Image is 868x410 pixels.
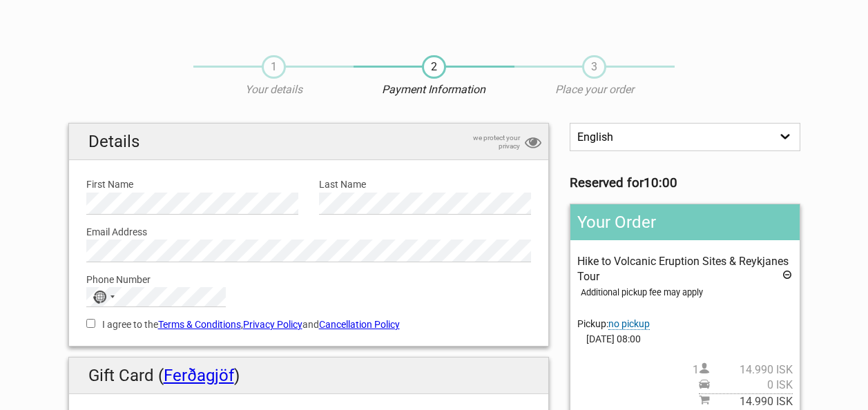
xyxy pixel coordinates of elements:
strong: 10:00 [644,175,677,191]
a: Ferðagjöf [164,366,234,385]
label: Last Name [319,177,531,192]
a: Privacy Policy [243,319,302,330]
span: 1 [262,55,286,79]
span: Hike to Volcanic Eruption Sites & Reykjanes Tour [577,255,789,283]
span: Change pickup place [608,318,650,330]
a: Cancellation Policy [319,319,400,330]
span: 14.990 ISK [710,362,793,378]
h2: Details [69,124,549,160]
h2: Your Order [570,204,799,240]
div: Additional pickup fee may apply [581,285,792,300]
label: I agree to the , and [86,317,532,332]
span: Pickup: [577,318,650,330]
span: 3 [582,55,606,79]
span: 1 person(s) [693,362,793,378]
a: Terms & Conditions [158,319,241,330]
span: Pickup price [699,378,793,393]
button: Selected country [87,288,122,306]
h3: Reserved for [570,175,800,191]
span: we protect your privacy [451,134,520,150]
p: Your details [193,82,354,97]
label: Phone Number [86,272,532,287]
span: 2 [422,55,446,79]
i: privacy protection [525,134,541,153]
span: 0 ISK [710,378,793,393]
span: 14.990 ISK [710,394,793,409]
p: Place your order [514,82,675,97]
span: [DATE] 08:00 [577,331,792,346]
h2: Gift Card ( ) [69,358,549,394]
label: First Name [86,177,298,192]
span: Subtotal [699,393,793,409]
p: Payment Information [354,82,514,97]
label: Email Address [86,224,532,240]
